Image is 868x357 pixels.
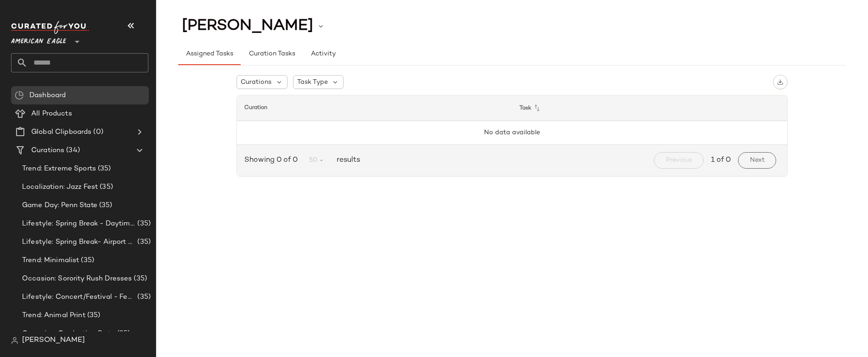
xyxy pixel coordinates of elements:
[115,329,130,339] span: (35)
[98,182,113,192] span: (35)
[135,292,151,302] span: (35)
[777,79,783,85] img: svg%3e
[31,127,91,137] span: Global Clipboards
[22,200,97,211] span: Game Day: Penn State
[22,292,135,302] span: Lifestyle: Concert/Festival - Femme
[22,182,98,192] span: Localization: Jazz Fest
[22,255,79,266] span: Trend: Minimalist
[512,95,787,121] th: Task
[11,31,66,48] span: American Eagle
[244,155,301,166] span: Showing 0 of 0
[91,127,103,137] span: (0)
[22,164,96,174] span: Trend: Extreme Sports
[711,155,731,166] span: 1 of 0
[333,155,360,166] span: results
[79,255,94,266] span: (35)
[186,50,233,58] span: Assigned Tasks
[22,335,85,346] span: [PERSON_NAME]
[750,157,765,164] span: Next
[64,145,80,156] span: (34)
[241,77,271,87] span: Curations
[97,200,113,211] span: (35)
[22,329,115,339] span: Occasion: Graduation Party
[237,121,787,145] td: No data available
[22,274,132,284] span: Occasion: Sorority Rush Dresses
[297,77,328,87] span: Task Type
[135,237,151,247] span: (35)
[310,50,336,58] span: Activity
[237,95,512,121] th: Curation
[22,219,135,229] span: Lifestyle: Spring Break - Daytime Casual
[31,145,64,156] span: Curations
[11,337,18,344] img: svg%3e
[738,152,776,169] button: Next
[15,91,24,100] img: svg%3e
[22,310,85,321] span: Trend: Animal Print
[29,90,66,101] span: Dashboard
[248,50,295,58] span: Curation Tasks
[22,237,135,247] span: Lifestyle: Spring Break- Airport Style
[11,21,89,34] img: cfy_white_logo.C9jOOHJF.svg
[182,17,313,35] span: [PERSON_NAME]
[135,219,151,229] span: (35)
[96,164,111,174] span: (35)
[85,310,101,321] span: (35)
[31,109,72,119] span: All Products
[132,274,147,284] span: (35)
